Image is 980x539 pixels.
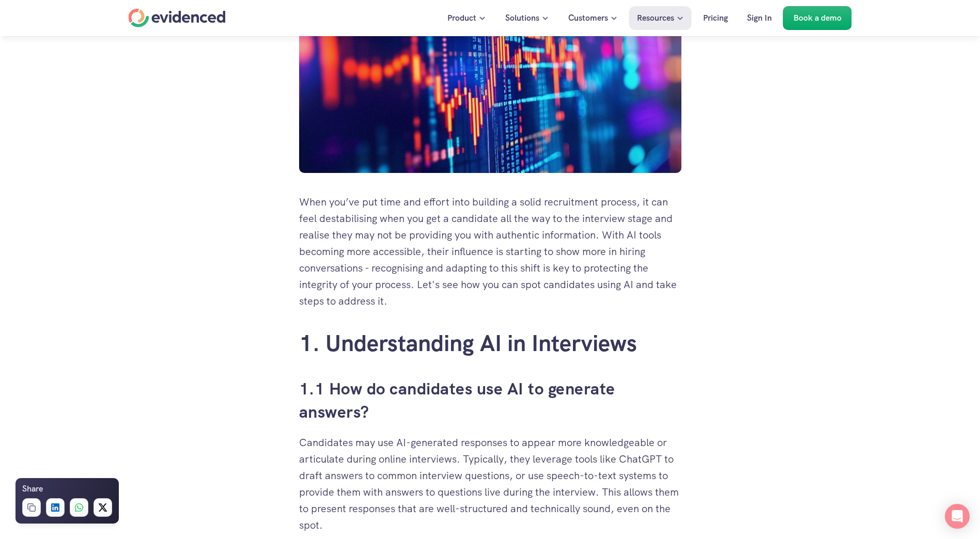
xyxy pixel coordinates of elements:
[703,11,728,25] p: Pricing
[299,328,637,358] a: 1. Understanding AI in Interviews
[447,11,476,25] p: Product
[568,11,608,25] p: Customers
[794,11,842,25] p: Book a demo
[739,6,780,30] a: Sign In
[945,504,970,529] div: Open Intercom Messenger
[299,378,620,423] a: 1.1 How do candidates use AI to generate answers?
[695,6,736,30] a: Pricing
[747,11,772,25] p: Sign In
[299,194,681,309] p: When you’ve put time and effort into building a solid recruitment process, it can feel destabilis...
[22,482,43,496] h6: Share
[505,11,539,25] p: Solutions
[299,434,681,533] p: Candidates may use AI-generated responses to appear more knowledgeable or articulate during onlin...
[129,9,226,27] a: Home
[637,11,674,25] p: Resources
[783,6,852,30] a: Book a demo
